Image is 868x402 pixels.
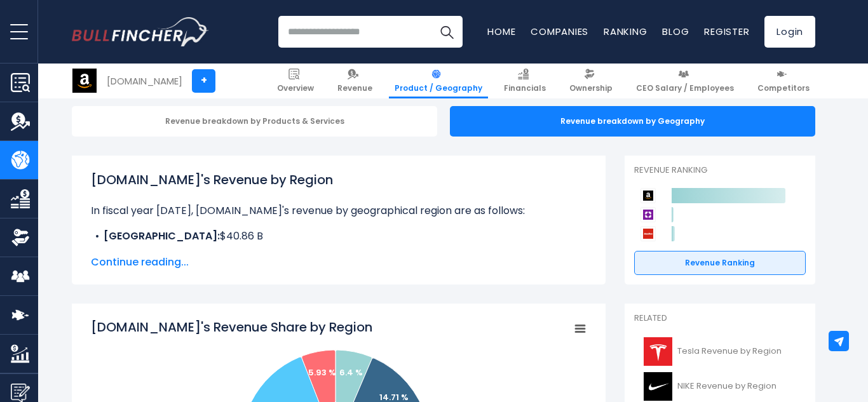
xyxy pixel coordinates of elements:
img: Ownership [11,228,30,247]
span: Tesla Revenue by Region [677,346,782,357]
a: Overview [271,64,320,98]
p: In fiscal year [DATE], [DOMAIN_NAME]'s revenue by geographical region are as follows: [91,203,587,218]
b: [GEOGRAPHIC_DATA]: [104,229,220,243]
span: Overview [277,83,314,93]
a: Home [487,25,515,38]
span: Financials [504,83,546,93]
a: Competitors [752,64,815,98]
b: International Segment: [104,244,223,258]
img: Amazon.com competitors logo [641,188,656,203]
div: [DOMAIN_NAME] [107,74,182,88]
a: Revenue Ranking [634,251,806,275]
span: NIKE Revenue by Region [677,381,776,392]
a: Ownership [564,64,618,98]
a: CEO Salary / Employees [630,64,740,98]
span: Revenue [337,83,372,93]
a: Revenue [332,64,378,98]
a: Blog [662,25,689,38]
span: Product / Geography [395,83,482,93]
h1: [DOMAIN_NAME]'s Revenue by Region [91,170,587,189]
a: Tesla Revenue by Region [634,334,806,369]
img: Wayfair competitors logo [641,207,656,222]
span: Competitors [757,83,810,93]
img: TSLA logo [642,337,674,366]
a: Financials [498,64,552,98]
a: Login [764,16,815,48]
a: Go to homepage [72,17,208,46]
text: 6.4 % [339,366,363,379]
p: Revenue Ranking [634,165,806,176]
li: $93.83 B [91,244,587,259]
a: Ranking [604,25,647,38]
img: AutoZone competitors logo [641,226,656,241]
text: 5.93 % [308,366,336,379]
p: Related [634,313,806,324]
span: CEO Salary / Employees [636,83,734,93]
span: Continue reading... [91,255,587,270]
button: Search [431,16,463,48]
tspan: [DOMAIN_NAME]'s Revenue Share by Region [91,318,372,336]
a: Product / Geography [389,64,488,98]
a: + [192,69,215,93]
img: Bullfincher logo [72,17,209,46]
img: AMZN logo [72,69,97,93]
span: Ownership [569,83,613,93]
div: Revenue breakdown by Geography [450,106,815,137]
a: Register [704,25,749,38]
div: Revenue breakdown by Products & Services [72,106,437,137]
li: $40.86 B [91,229,587,244]
a: Companies [531,25,588,38]
img: NKE logo [642,372,674,401]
